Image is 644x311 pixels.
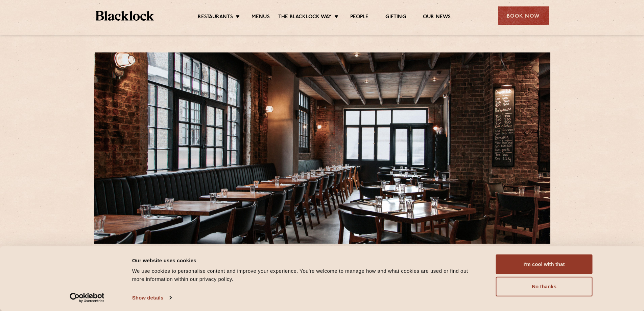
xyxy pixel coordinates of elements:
[423,14,451,21] a: Our News
[57,293,117,303] a: Usercentrics Cookiebot - opens in a new window
[496,277,593,296] button: No thanks
[498,6,549,25] div: Book Now
[350,14,368,21] a: People
[278,14,332,21] a: The Blacklock Way
[385,14,406,21] a: Gifting
[132,267,481,283] div: We use cookies to personalise content and improve your experience. You're welcome to manage how a...
[96,11,154,21] img: BL_Textured_Logo-footer-cropped.svg
[496,254,593,274] button: I'm cool with that
[198,14,233,21] a: Restaurants
[252,14,270,21] a: Menus
[132,293,171,303] a: Show details
[132,256,481,264] div: Our website uses cookies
